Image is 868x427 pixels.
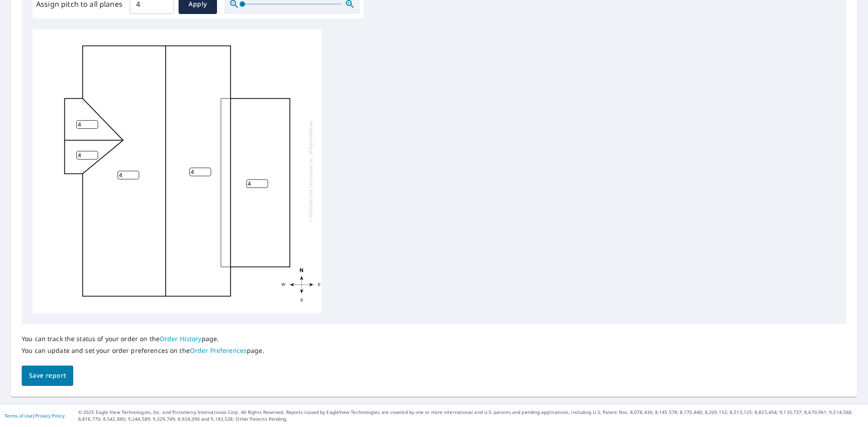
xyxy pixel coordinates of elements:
[160,334,202,343] a: Order History
[22,335,264,343] p: You can track the status of your order on the page.
[5,413,65,418] p: |
[29,370,66,381] span: Save report
[22,347,264,355] p: You can update and set your order preferences on the page.
[190,346,247,355] a: Order Preferences
[78,409,863,422] p: © 2025 Eagle View Technologies, Inc. and Pictometry International Corp. All Rights Reserved. Repo...
[22,366,73,386] button: Save report
[5,413,33,419] a: Terms of Use
[35,413,65,419] a: Privacy Policy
